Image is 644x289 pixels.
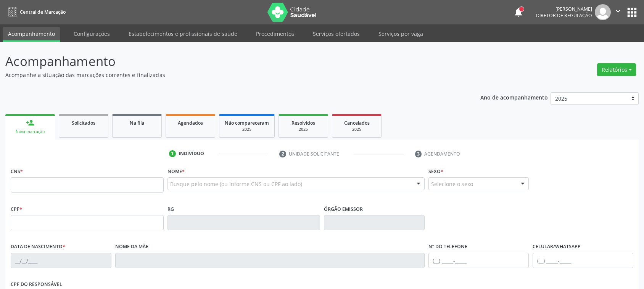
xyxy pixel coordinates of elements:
[533,253,633,268] input: (__) _____-_____
[614,7,622,15] i: 
[167,203,174,215] label: RG
[431,180,473,188] span: Selecione o sexo
[513,7,524,18] button: notifications
[595,4,611,20] img: img
[428,253,529,268] input: (__) _____-_____
[324,203,363,215] label: Órgão emissor
[291,120,315,126] span: Resolvidos
[11,203,22,215] label: CPF
[169,150,176,157] div: 1
[625,6,639,19] button: apps
[344,120,370,126] span: Cancelados
[179,150,204,157] div: Indivíduo
[611,4,625,20] button: 
[428,241,467,253] label: Nº do Telefone
[5,71,449,79] p: Acompanhe a situação das marcações correntes e finalizadas
[536,6,592,12] div: [PERSON_NAME]
[11,129,50,135] div: Nova marcação
[225,120,269,126] span: Não compareceram
[26,119,34,127] div: person_add
[5,6,66,18] a: Central de Marcação
[123,27,243,40] a: Estabelecimentos e profissionais de saúde
[3,27,60,42] a: Acompanhamento
[115,241,148,253] label: Nome da mãe
[68,27,115,40] a: Configurações
[597,63,636,76] button: Relatórios
[170,180,302,188] span: Busque pelo nome (ou informe CNS ou CPF ao lado)
[284,127,322,132] div: 2025
[11,241,65,253] label: Data de nascimento
[11,165,23,177] label: CNS
[480,92,548,102] p: Ano de acompanhamento
[251,27,299,40] a: Procedimentos
[178,120,203,126] span: Agendados
[338,127,376,132] div: 2025
[130,120,144,126] span: Na fila
[428,165,443,177] label: Sexo
[11,253,111,268] input: __/__/____
[308,27,365,40] a: Serviços ofertados
[167,165,185,177] label: Nome
[533,241,581,253] label: Celular/WhatsApp
[20,9,66,15] span: Central de Marcação
[5,52,449,71] p: Acompanhamento
[225,127,269,132] div: 2025
[373,27,428,40] a: Serviços por vaga
[536,12,592,19] span: Diretor de regulação
[72,120,95,126] span: Solicitados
